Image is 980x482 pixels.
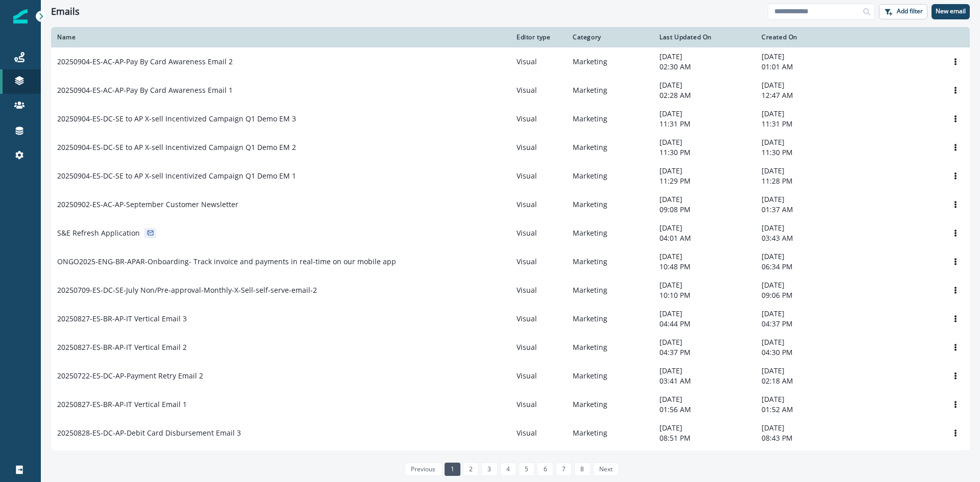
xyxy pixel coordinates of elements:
[510,76,567,105] td: Visual
[659,347,749,358] p: 04:37 PM
[57,257,396,267] p: ONGO2025-ENG-BR-APAR-Onboarding- Track invoice and payments in real-time on our mobile app
[51,419,970,447] a: 20250828-ES-DC-AP-Debit Card Disbursement Email 3VisualMarketing[DATE]08:51 PM[DATE]08:43 PMOptions
[567,333,653,362] td: Marketing
[567,362,653,390] td: Marketing
[659,233,749,243] p: 04:01 AM
[510,276,567,305] td: Visual
[762,33,851,41] div: Created On
[510,47,567,76] td: Visual
[57,142,296,153] p: 20250904-ES-DC-SE to AP X-sell Incentivized Campaign Q1 Demo EM 2
[762,205,851,215] p: 01:37 AM
[659,251,749,262] p: [DATE]
[51,190,970,219] a: 20250902-ES-AC-AP-September Customer NewsletterVisualMarketing[DATE]09:08 PM[DATE]01:37 AMOptions
[500,463,516,476] a: Page 4
[57,371,203,381] p: 20250722-ES-DC-AP-Payment Retry Email 2
[510,305,567,333] td: Visual
[659,166,749,176] p: [DATE]
[556,463,572,476] a: Page 7
[762,347,851,358] p: 04:30 PM
[659,147,749,158] p: 11:30 PM
[567,276,653,305] td: Marketing
[51,333,970,362] a: 20250827-ES-BR-AP-IT Vertical Email 2VisualMarketing[DATE]04:37 PM[DATE]04:30 PMOptions
[762,109,851,119] p: [DATE]
[947,311,964,326] button: Options
[51,6,80,17] h1: Emails
[57,171,296,181] p: 20250904-ES-DC-SE to AP X-sell Incentivized Campaign Q1 Demo EM 1
[762,52,851,62] p: [DATE]
[762,337,851,347] p: [DATE]
[659,80,749,90] p: [DATE]
[51,276,970,305] a: 20250709-ES-DC-SE-July Non/Pre-approval-Monthly-X-Sell-self-serve-email-2VisualMarketing[DATE]10:...
[57,228,140,238] p: S&E Refresh Application
[659,119,749,129] p: 11:31 PM
[567,47,653,76] td: Marketing
[762,404,851,415] p: 01:52 AM
[762,223,851,233] p: [DATE]
[762,433,851,443] p: 08:43 PM
[659,337,749,347] p: [DATE]
[659,394,749,404] p: [DATE]
[567,447,653,476] td: Marketing
[57,285,317,295] p: 20250709-ES-DC-SE-July Non/Pre-approval-Monthly-X-Sell-self-serve-email-2
[57,85,233,95] p: 20250904-ES-AC-AP-Pay By Card Awareness Email 1
[445,463,460,476] a: Page 1 is your current page
[659,33,749,41] div: Last Updated On
[947,140,964,155] button: Options
[51,162,970,190] a: 20250904-ES-DC-SE to AP X-sell Incentivized Campaign Q1 Demo EM 1VisualMarketing[DATE]11:29 PM[DA...
[659,137,749,147] p: [DATE]
[947,83,964,98] button: Options
[51,105,970,133] a: 20250904-ES-DC-SE to AP X-sell Incentivized Campaign Q1 Demo EM 3VisualMarketing[DATE]11:31 PM[DA...
[762,423,851,433] p: [DATE]
[659,176,749,186] p: 11:29 PM
[659,194,749,205] p: [DATE]
[947,197,964,212] button: Options
[659,376,749,386] p: 03:41 AM
[659,366,749,376] p: [DATE]
[51,47,970,76] a: 20250904-ES-AC-AP-Pay By Card Awareness Email 2VisualMarketing[DATE]02:30 AM[DATE]01:01 AMOptions
[510,390,567,419] td: Visual
[762,262,851,272] p: 06:34 PM
[762,251,851,262] p: [DATE]
[762,80,851,90] p: [DATE]
[57,57,233,67] p: 20250904-ES-AC-AP-Pay By Card Awareness Email 2
[659,319,749,329] p: 04:44 PM
[762,166,851,176] p: [DATE]
[762,309,851,319] p: [DATE]
[567,190,653,219] td: Marketing
[57,199,238,210] p: 20250902-ES-AC-AP-September Customer Newsletter
[659,433,749,443] p: 08:51 PM
[574,463,590,476] a: Page 8
[947,283,964,298] button: Options
[897,8,923,15] p: Add filter
[762,119,851,129] p: 11:31 PM
[947,54,964,69] button: Options
[567,162,653,190] td: Marketing
[51,219,970,247] a: S&E Refresh ApplicationVisualMarketing[DATE]04:01 AM[DATE]03:43 AMOptions
[947,368,964,384] button: Options
[936,8,966,15] p: New email
[567,247,653,276] td: Marketing
[567,105,653,133] td: Marketing
[51,447,970,476] a: 20250904-ES-DC-AP-Debit Card Disbursement Email 1VisualMarketing[DATE]08:42 PM[DATE]08:29 PMOptions
[659,205,749,215] p: 09:08 PM
[51,390,970,419] a: 20250827-ES-BR-AP-IT Vertical Email 1VisualMarketing[DATE]01:56 AM[DATE]01:52 AMOptions
[762,62,851,72] p: 01:01 AM
[932,4,970,19] button: New email
[57,428,241,438] p: 20250828-ES-DC-AP-Debit Card Disbursement Email 3
[762,366,851,376] p: [DATE]
[510,190,567,219] td: Visual
[510,133,567,162] td: Visual
[659,109,749,119] p: [DATE]
[659,404,749,415] p: 01:56 AM
[51,133,970,162] a: 20250904-ES-DC-SE to AP X-sell Incentivized Campaign Q1 Demo EM 2VisualMarketing[DATE]11:30 PM[DA...
[510,419,567,447] td: Visual
[659,52,749,62] p: [DATE]
[510,447,567,476] td: Visual
[51,362,970,390] a: 20250722-ES-DC-AP-Payment Retry Email 2VisualMarketing[DATE]03:41 AM[DATE]02:18 AMOptions
[762,147,851,158] p: 11:30 PM
[947,168,964,184] button: Options
[762,394,851,404] p: [DATE]
[57,399,187,410] p: 20250827-ES-BR-AP-IT Vertical Email 1
[510,219,567,247] td: Visual
[762,319,851,329] p: 04:37 PM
